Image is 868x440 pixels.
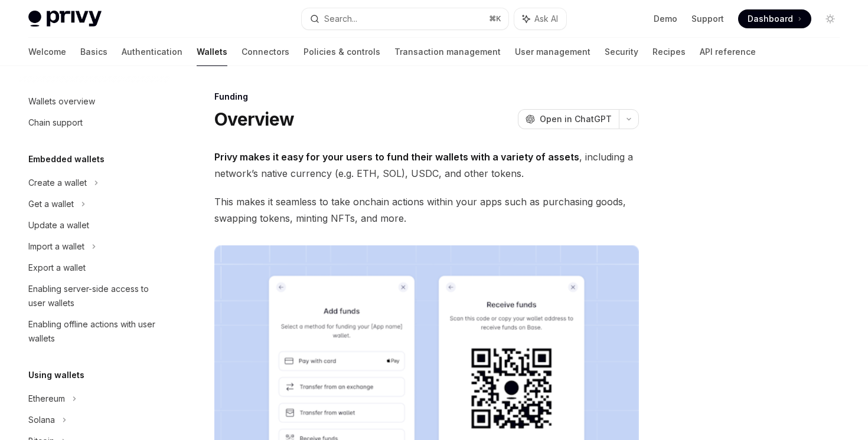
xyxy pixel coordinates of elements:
a: Wallets [197,38,227,66]
a: Security [605,38,638,66]
button: Toggle dark mode [821,9,840,28]
a: Connectors [242,38,289,66]
div: Import a wallet [28,239,84,254]
a: Demo [654,13,677,25]
div: Solana [28,413,55,427]
button: Ask AI [514,8,566,29]
div: Funding [214,91,639,103]
div: Ethereum [28,392,65,406]
div: Chain support [28,116,83,130]
a: Chain support [19,112,170,133]
a: Authentication [122,38,182,66]
a: Enabling offline actions with user wallets [19,314,170,349]
div: Enabling offline actions with user wallets [28,317,163,346]
button: Search...⌘K [302,8,508,29]
a: API reference [700,38,756,66]
a: Recipes [652,38,686,66]
a: User management [515,38,590,66]
a: Basics [80,38,107,66]
button: Open in ChatGPT [518,109,619,129]
div: Update a wallet [28,218,89,232]
span: Dashboard [748,13,793,25]
a: Enabling server-side access to user wallets [19,278,170,314]
div: Search... [324,12,357,26]
a: Policies & controls [304,38,380,66]
span: , including a network’s native currency (e.g. ETH, SOL), USDC, and other tokens. [214,149,639,182]
span: ⌘ K [489,14,501,24]
a: Dashboard [738,9,811,28]
a: Update a wallet [19,215,170,236]
div: Enabling server-side access to user wallets [28,282,163,310]
div: Get a wallet [28,197,74,211]
img: light logo [28,11,102,27]
h5: Embedded wallets [28,152,105,166]
span: Ask AI [534,13,558,25]
span: Open in ChatGPT [540,113,612,125]
div: Export a wallet [28,261,86,275]
strong: Privy makes it easy for your users to fund their wallets with a variety of assets [214,151,579,163]
h1: Overview [214,109,294,130]
div: Create a wallet [28,176,87,190]
a: Export a wallet [19,257,170,278]
span: This makes it seamless to take onchain actions within your apps such as purchasing goods, swappin... [214,193,639,226]
a: Welcome [28,38,66,66]
div: Wallets overview [28,94,95,109]
a: Wallets overview [19,91,170,112]
a: Transaction management [394,38,501,66]
h5: Using wallets [28,368,84,382]
a: Support [691,13,724,25]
